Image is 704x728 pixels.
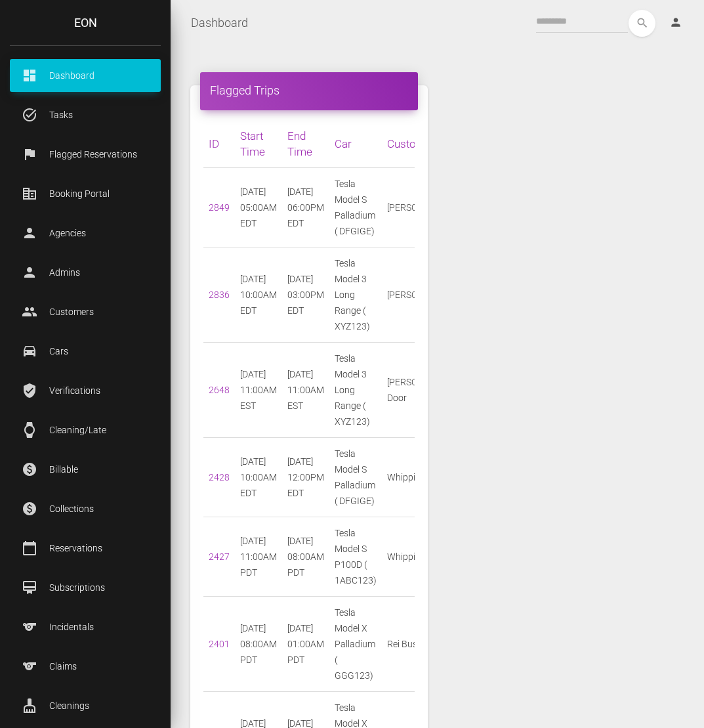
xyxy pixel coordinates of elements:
[10,532,161,565] a: calendar_today Reservations
[20,578,151,597] p: Subscriptions
[382,343,461,438] td: [PERSON_NAME] Door
[282,247,329,343] td: [DATE] 03:00PM EDT
[282,517,329,597] td: [DATE] 08:00AM PDT
[10,335,161,368] a: drive_eta Cars
[20,656,151,676] p: Claims
[382,247,461,343] td: [PERSON_NAME]
[10,374,161,407] a: verified_user Verifications
[659,10,694,36] a: person
[10,217,161,249] a: person Agencies
[20,66,151,85] p: Dashboard
[20,144,151,164] p: Flagged Reservations
[10,98,161,131] a: task_alt Tasks
[382,517,461,597] td: Whipping Boy
[282,438,329,517] td: [DATE] 12:00PM EDT
[629,10,655,37] button: search
[235,517,282,597] td: [DATE] 11:00AM PDT
[235,343,282,438] td: [DATE] 11:00AM EST
[10,689,161,722] a: cleaning_services Cleanings
[382,438,461,517] td: Whipping Boy
[282,168,329,247] td: [DATE] 06:00PM EDT
[382,168,461,247] td: [PERSON_NAME]
[209,202,230,213] a: 2849
[10,453,161,486] a: paid Billable
[203,120,235,168] th: ID
[10,177,161,210] a: corporate_fare Booking Portal
[10,295,161,328] a: people Customers
[235,120,282,168] th: Start Time
[10,650,161,683] a: sports Claims
[10,571,161,604] a: card_membership Subscriptions
[20,420,151,440] p: Cleaning/Late
[10,59,161,92] a: dashboard Dashboard
[282,343,329,438] td: [DATE] 11:00AM EST
[10,610,161,643] a: sports Incidentals
[209,639,230,649] a: 2401
[20,223,151,243] p: Agencies
[329,247,382,343] td: Tesla Model 3 Long Range ( XYZ123)
[10,492,161,525] a: paid Collections
[20,617,151,637] p: Incidentals
[209,289,230,300] a: 2836
[235,597,282,692] td: [DATE] 08:00AM PDT
[669,16,682,29] i: person
[329,120,382,168] th: Car
[20,499,151,519] p: Collections
[282,597,329,692] td: [DATE] 01:00AM PDT
[235,168,282,247] td: [DATE] 05:00AM EDT
[382,120,461,168] th: Customer
[382,597,461,692] td: Rei Business
[329,517,382,597] td: Tesla Model S P100D ( 1ABC123)
[235,438,282,517] td: [DATE] 10:00AM EDT
[329,597,382,692] td: Tesla Model X Palladium ( GGG123)
[20,105,151,125] p: Tasks
[209,385,230,395] a: 2648
[20,184,151,203] p: Booking Portal
[210,82,408,98] h4: Flagged Trips
[20,538,151,558] p: Reservations
[10,414,161,446] a: watch Cleaning/Late
[10,256,161,289] a: person Admins
[235,247,282,343] td: [DATE] 10:00AM EDT
[209,551,230,562] a: 2427
[20,302,151,322] p: Customers
[10,138,161,171] a: flag Flagged Reservations
[20,696,151,716] p: Cleanings
[20,381,151,400] p: Verifications
[191,7,248,39] a: Dashboard
[20,263,151,282] p: Admins
[20,460,151,479] p: Billable
[329,343,382,438] td: Tesla Model 3 Long Range ( XYZ123)
[282,120,329,168] th: End Time
[329,168,382,247] td: Tesla Model S Palladium ( DFGIGE)
[20,341,151,361] p: Cars
[209,472,230,482] a: 2428
[329,438,382,517] td: Tesla Model S Palladium ( DFGIGE)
